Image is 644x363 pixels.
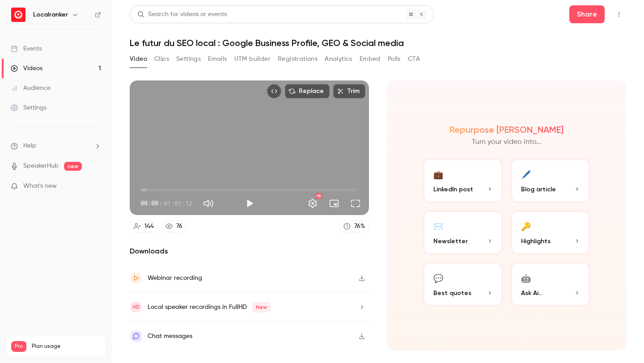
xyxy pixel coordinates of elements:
[130,52,147,66] button: Video
[11,44,42,53] div: Events
[316,193,322,198] div: HD
[433,236,468,246] span: Newsletter
[252,302,271,312] span: New
[199,194,217,212] button: Mute
[521,219,531,233] div: 🔑
[241,194,258,212] button: Play
[154,52,169,66] button: Clips
[148,331,192,342] div: Chat messages
[354,222,365,231] div: 76 %
[347,194,364,212] button: Full screen
[11,103,47,112] div: Settings
[23,181,57,191] span: What's new
[137,10,227,19] div: Search for videos or events
[11,8,25,22] img: Localranker
[408,52,420,66] button: CTA
[433,288,471,298] span: Best quotes
[11,84,51,93] div: Audience
[521,236,551,246] span: Highlights
[11,141,101,151] li: help-dropdown-opener
[148,273,202,283] div: Webinar recording
[510,158,591,203] button: 🖊️Blog article
[11,64,42,73] div: Videos
[144,222,154,231] div: 144
[521,185,556,194] span: Blog article
[285,84,330,98] button: Replace
[23,141,36,151] span: Help
[510,262,591,307] button: 🤖Ask Ai...
[140,198,158,208] span: 00:00
[423,210,503,255] button: ✉️Newsletter
[433,167,443,181] div: 💼
[32,343,101,350] span: Plan usage
[304,194,322,212] button: Settings
[569,5,605,23] button: Share
[278,52,318,66] button: Registrations
[423,262,503,307] button: 💬Best quotes
[130,246,369,257] h2: Downloads
[176,222,182,231] div: 76
[33,10,68,19] h6: Localranker
[521,271,531,285] div: 🤖
[267,84,281,98] button: Embed video
[472,137,542,148] p: Turn your video into...
[449,124,563,135] h2: Repurpose [PERSON_NAME]
[164,198,192,208] span: 01:01:12
[325,194,343,212] button: Turn on miniplayer
[521,288,542,298] span: Ask Ai...
[433,185,473,194] span: LinkedIn post
[130,38,626,48] h1: Le futur du SEO local : Google Business Profile, GEO & Social media
[333,84,365,98] button: Trim
[388,52,401,66] button: Polls
[11,341,26,352] span: Pro
[433,271,443,285] div: 💬
[433,219,443,233] div: ✉️
[64,162,82,171] span: new
[176,52,201,66] button: Settings
[159,198,163,208] span: /
[234,52,271,66] button: UTM builder
[510,210,591,255] button: 🔑Highlights
[148,302,271,312] div: Local speaker recordings in FullHD
[140,198,192,208] div: 00:00
[130,220,158,232] a: 144
[161,220,186,232] a: 76
[325,52,352,66] button: Analytics
[612,7,626,21] button: Top Bar Actions
[208,52,227,66] button: Emails
[360,52,381,66] button: Embed
[23,161,59,171] a: SpeakerHub
[423,158,503,203] button: 💼LinkedIn post
[521,167,531,181] div: 🖊️
[339,220,369,232] a: 76%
